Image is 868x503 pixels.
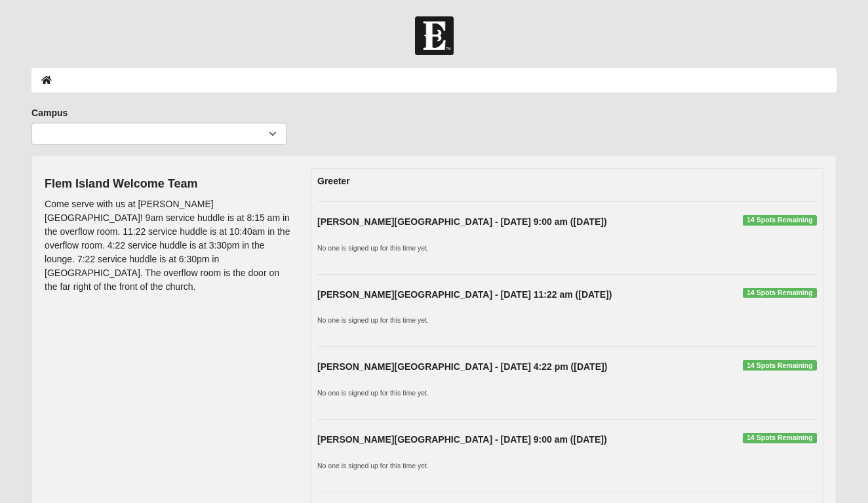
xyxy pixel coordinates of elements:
small: No one is signed up for this time yet. [317,389,429,397]
span: 14 Spots Remaining [743,360,817,371]
small: No one is signed up for this time yet. [317,316,429,324]
strong: Greeter [317,176,350,186]
small: No one is signed up for this time yet. [317,244,429,252]
span: 14 Spots Remaining [743,215,817,226]
span: 14 Spots Remaining [743,433,817,443]
strong: [PERSON_NAME][GEOGRAPHIC_DATA] - [DATE] 11:22 am ([DATE]) [317,289,612,300]
span: 14 Spots Remaining [743,288,817,298]
label: Campus [31,106,68,119]
strong: [PERSON_NAME][GEOGRAPHIC_DATA] - [DATE] 9:00 am ([DATE]) [317,434,607,445]
h4: Flem Island Welcome Team [45,177,291,191]
small: No one is signed up for this time yet. [317,462,429,470]
img: Church of Eleven22 Logo [415,16,454,55]
strong: [PERSON_NAME][GEOGRAPHIC_DATA] - [DATE] 9:00 am ([DATE]) [317,216,607,227]
p: Come serve with us at [PERSON_NAME][GEOGRAPHIC_DATA]! 9am service huddle is at 8:15 am in the ove... [45,197,291,294]
strong: [PERSON_NAME][GEOGRAPHIC_DATA] - [DATE] 4:22 pm ([DATE]) [317,361,607,372]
